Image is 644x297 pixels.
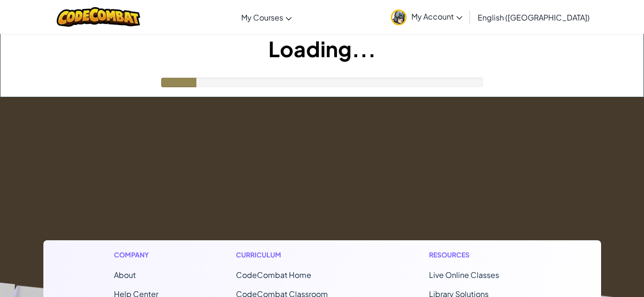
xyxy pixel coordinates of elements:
[386,2,467,32] a: My Account
[429,250,531,260] h1: Resources
[478,12,590,22] span: English ([GEOGRAPHIC_DATA])
[236,250,351,260] h1: Curriculum
[236,4,296,30] a: My Courses
[236,270,311,280] span: CodeCombat Home
[473,4,594,30] a: English ([GEOGRAPHIC_DATA])
[114,250,158,260] h1: Company
[391,10,407,25] img: avatar
[0,34,644,63] h1: Loading...
[57,7,140,27] img: CodeCombat logo
[429,270,499,280] a: Live Online Classes
[241,12,283,22] span: My Courses
[114,270,136,280] a: About
[411,11,462,21] span: My Account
